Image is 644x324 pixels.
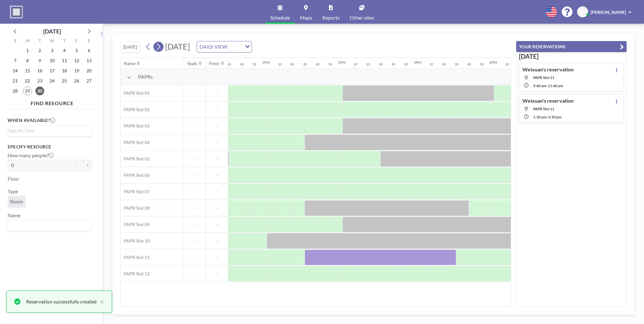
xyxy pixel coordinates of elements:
[350,15,374,20] span: Other sites
[206,255,228,260] span: -
[72,66,81,75] span: Friday, September 19, 2025
[35,87,44,95] span: Tuesday, September 30, 2025
[60,56,69,65] span: Thursday, September 11, 2025
[522,98,574,104] h4: Weixuan's reservation
[184,255,206,260] span: -
[23,56,32,65] span: Monday, September 8, 2025
[198,43,229,51] span: DAILY VIEW
[60,66,69,75] span: Thursday, September 18, 2025
[121,205,150,211] span: PAPR Slot 08
[23,76,32,85] span: Monday, September 22, 2025
[591,9,626,15] span: [PERSON_NAME]
[184,156,206,162] span: -
[414,60,421,65] div: 3PM
[391,62,395,66] div: 40
[8,176,19,182] label: Floor
[11,76,20,85] span: Sunday, September 21, 2025
[60,76,69,85] span: Thursday, September 25, 2025
[303,62,307,66] div: 30
[72,76,81,85] span: Friday, September 26, 2025
[21,37,34,45] div: M
[278,62,282,66] div: 10
[533,75,554,80] span: PAPR Slot 11
[120,41,140,52] button: [DATE]
[548,83,563,88] span: 11:40 AM
[35,56,44,65] span: Tuesday, September 9, 2025
[121,140,150,145] span: PAPR Slot 04
[23,87,32,95] span: Monday, September 29, 2025
[72,46,81,55] span: Friday, September 5, 2025
[262,60,270,65] div: 1PM
[184,238,206,244] span: -
[184,107,206,112] span: -
[379,62,383,66] div: 30
[206,90,228,96] span: -
[85,56,93,65] span: Saturday, September 13, 2025
[300,15,312,20] span: Maps
[60,46,69,55] span: Thursday, September 4, 2025
[253,62,256,66] div: 50
[366,62,370,66] div: 20
[8,212,21,219] label: Name
[206,156,228,162] span: -
[328,62,332,66] div: 50
[83,37,95,45] div: S
[121,123,150,129] span: PAPR Slot 03
[206,107,228,112] span: -
[48,56,57,65] span: Wednesday, September 10, 2025
[290,62,294,66] div: 20
[121,222,150,227] span: PAPR Slot 09
[9,221,88,230] input: Search for option
[548,115,562,119] span: 3:30 PM
[184,90,206,96] span: -
[206,140,228,145] span: -
[206,189,228,195] span: -
[270,15,290,20] span: Schedule
[11,87,20,95] span: Sunday, September 28, 2025
[121,189,150,195] span: PAPR Slot 07
[84,160,92,171] button: +
[546,83,548,88] span: -
[404,62,408,66] div: 50
[48,66,57,75] span: Wednesday, September 17, 2025
[34,37,46,45] div: T
[316,62,319,66] div: 40
[121,255,150,260] span: PAPR Slot 11
[26,298,97,305] div: Reservation successfully created
[43,27,61,36] div: [DATE]
[46,37,58,45] div: W
[184,123,206,129] span: -
[206,205,228,211] span: -
[8,152,54,159] label: How many people?
[121,172,150,178] span: PAPR Slot 06
[9,37,21,45] div: S
[338,60,346,65] div: 2PM
[429,62,433,66] div: 10
[70,37,83,45] div: F
[209,61,220,66] div: Floor
[85,76,93,85] span: Saturday, September 27, 2025
[489,60,497,65] div: 4PM
[354,62,357,66] div: 10
[85,66,93,75] span: Saturday, September 20, 2025
[206,222,228,227] span: -
[184,205,206,211] span: -
[10,198,23,204] span: Room
[72,56,81,65] span: Friday, September 12, 2025
[124,61,135,66] div: Name
[97,298,104,305] button: close
[58,37,70,45] div: T
[121,238,150,244] span: PAPR Slot 10
[533,83,546,88] span: 9:40 AM
[138,74,153,80] span: PAPRs
[533,115,547,119] span: 1:30 PM
[206,172,228,178] span: -
[579,9,587,15] span: WX
[76,160,84,171] button: -
[519,52,624,60] h3: [DATE]
[8,126,91,135] div: Search for option
[455,62,458,66] div: 30
[85,46,93,55] span: Saturday, September 6, 2025
[467,62,471,66] div: 40
[197,41,252,52] div: Search for option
